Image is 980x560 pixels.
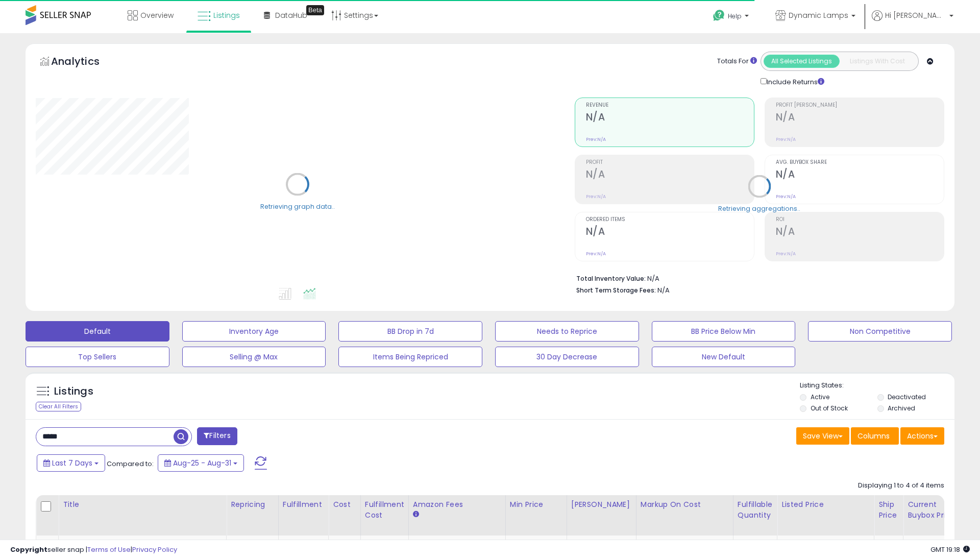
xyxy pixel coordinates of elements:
[275,10,307,20] span: DataHub
[753,76,837,87] div: Include Returns
[231,499,274,510] div: Repricing
[495,347,639,367] button: 30 Day Decrease
[283,499,324,510] div: Fulfillment
[37,454,105,472] button: Last 7 Days
[495,321,639,342] button: Needs to Reprice
[510,499,562,510] div: Min Price
[857,431,890,441] span: Columns
[858,481,944,491] div: Displaying 1 to 4 of 4 items
[811,404,848,412] label: Out of Stock
[173,458,231,468] span: Aug-25 - Aug-31
[260,202,335,211] div: Retrieving graph data..
[789,10,848,20] span: Dynamic Lamps
[851,427,899,445] button: Columns
[26,321,169,342] button: Default
[872,10,953,33] a: Hi [PERSON_NAME]
[26,347,169,367] button: Top Sellers
[306,5,324,15] div: Tooltip anchor
[888,404,915,412] label: Archived
[718,204,800,213] div: Retrieving aggregations..
[365,499,404,521] div: Fulfillment Cost
[705,2,759,33] a: Help
[808,321,952,342] button: Non Competitive
[888,393,926,401] label: Deactivated
[140,10,174,20] span: Overview
[52,458,92,468] span: Last 7 Days
[87,545,131,554] a: Terms of Use
[878,499,899,521] div: Ship Price
[900,427,944,445] button: Actions
[197,427,237,445] button: Filters
[571,499,632,510] div: [PERSON_NAME]
[781,499,870,510] div: Listed Price
[796,427,849,445] button: Save View
[413,499,501,510] div: Amazon Fees
[636,495,733,535] th: The percentage added to the cost of goods (COGS) that forms the calculator for Min & Max prices.
[908,499,960,521] div: Current Buybox Price
[63,499,222,510] div: Title
[413,510,419,519] small: Amazon Fees.
[333,499,356,510] div: Cost
[51,54,119,71] h5: Analytics
[811,393,829,401] label: Active
[54,384,93,399] h5: Listings
[764,55,840,68] button: All Selected Listings
[885,10,946,20] span: Hi [PERSON_NAME]
[182,321,326,342] button: Inventory Age
[652,347,796,367] button: New Default
[641,499,729,510] div: Markup on Cost
[930,545,970,554] span: 2025-09-8 19:18 GMT
[728,12,742,20] span: Help
[652,321,796,342] button: BB Price Below Min
[10,545,177,555] div: seller snap | |
[213,10,240,20] span: Listings
[182,347,326,367] button: Selling @ Max
[713,9,725,22] i: Get Help
[338,347,482,367] button: Items Being Repriced
[132,545,177,554] a: Privacy Policy
[338,321,482,342] button: BB Drop in 7d
[158,454,244,472] button: Aug-25 - Aug-31
[800,381,954,391] p: Listing States:
[36,402,81,411] div: Clear All Filters
[10,545,47,554] strong: Copyright
[738,499,773,521] div: Fulfillable Quantity
[839,55,915,68] button: Listings With Cost
[717,57,757,66] div: Totals For
[107,459,154,469] span: Compared to:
